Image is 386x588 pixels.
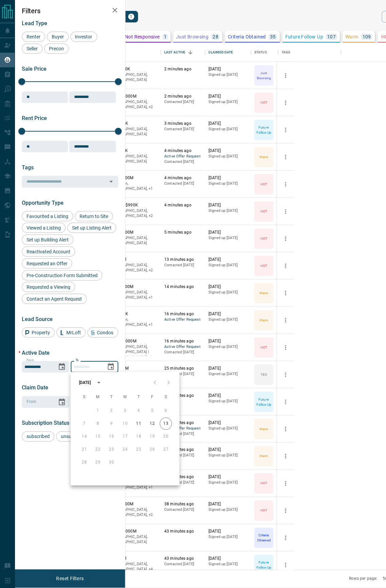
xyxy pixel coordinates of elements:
div: Return to Site [75,211,113,221]
p: Signed up [DATE] [208,72,248,78]
p: Signed up [DATE] [208,290,248,295]
span: Friday [146,390,158,404]
p: $0 - $19K [110,148,157,154]
span: Saturday [160,390,172,404]
p: [DATE] [208,393,248,399]
p: Contacted [DATE] [164,350,202,355]
p: HOT [261,263,267,268]
button: more [281,424,291,434]
p: [GEOGRAPHIC_DATA], [GEOGRAPHIC_DATA] [110,72,157,83]
button: 11 [133,418,145,430]
span: Claim Date [22,385,48,391]
button: more [281,478,291,489]
span: Active Date [22,350,50,356]
span: Rent Price [22,115,47,121]
p: [GEOGRAPHIC_DATA], [GEOGRAPHIC_DATA] [110,154,157,164]
span: Pre-Construction Form Submitted [24,273,100,278]
p: 107 [327,34,336,39]
p: 3 minutes ago [164,121,202,127]
button: Choose date [55,396,69,409]
p: [DATE] [208,338,248,344]
p: Signed up [DATE] [208,127,248,132]
p: 37 minutes ago [164,474,202,480]
div: Set up Listing Alert [67,223,116,233]
p: Rows per page: [349,576,377,582]
button: Choose date, selected date is Sep 11, 2025 [55,360,69,374]
div: Requested an Offer [22,258,72,269]
p: North York, Midtown | Central, Oshawa, Richmond Hill [110,562,157,572]
span: Subscription Status [22,420,69,426]
p: Signed up [DATE] [208,399,248,404]
p: 4 minutes ago [164,148,202,154]
p: Signed up [DATE] [208,235,248,241]
p: $0 - $13M [110,366,157,371]
p: 2 minutes ago [164,94,202,99]
p: 35 minutes ago [164,420,202,426]
p: Signed up [DATE] [208,507,248,513]
span: Set up Listing Alert [70,225,114,231]
p: HOT [261,182,267,187]
div: Set up Building Alert [22,235,73,245]
p: Contacted [DATE] [164,127,202,132]
p: Signed up [DATE] [208,562,248,567]
p: [DATE] [208,230,248,235]
p: [DATE] [208,556,248,562]
p: West End, Toronto [110,263,157,273]
p: 13 minutes ago [164,257,202,263]
p: 37 minutes ago [164,447,202,453]
div: Renter [22,32,45,42]
p: [DATE] [208,121,248,127]
p: Signed up [DATE] [208,426,248,431]
button: 13 [160,418,172,430]
p: Warm [259,454,268,459]
button: more [281,98,291,108]
p: 43 minutes ago [164,529,202,535]
div: Precon [44,44,69,54]
button: more [281,560,291,570]
p: TBD [261,372,267,377]
p: Just Browsing [176,34,208,39]
p: Future Follow Up [285,34,323,39]
p: HOT [261,100,267,105]
p: Warm [346,34,359,39]
span: Seller [24,46,40,51]
p: Toronto [110,181,157,191]
p: $0 - $5M [110,556,157,562]
p: 38 minutes ago [164,502,202,507]
div: Status [251,43,278,62]
p: $2K - $1000M [110,94,157,99]
p: [GEOGRAPHIC_DATA], [GEOGRAPHIC_DATA] [110,127,157,137]
p: Warm [259,426,268,432]
p: HOT [261,209,267,214]
div: Reactivated Account [22,247,75,257]
span: Active Offer Request [164,154,202,159]
span: Tags [22,164,34,171]
span: Lead Type [22,20,47,27]
p: 16 minutes ago [164,311,202,317]
p: [DATE] [208,474,248,480]
button: more [281,288,291,298]
p: HOT [261,345,267,350]
div: Requested a Viewing [22,282,75,292]
p: [GEOGRAPHIC_DATA], [GEOGRAPHIC_DATA] [110,535,157,545]
p: 16 minutes ago [164,338,202,344]
span: Requested a Viewing [24,284,73,290]
p: Toronto [110,290,157,300]
p: Contacted [DATE] [164,371,202,377]
p: Midtown | Central, Toronto [110,99,157,110]
span: Precon [47,46,66,51]
span: Viewed a Listing [24,225,63,231]
h2: Filters [22,7,118,15]
div: Tags [282,43,290,62]
p: Future Follow Up [255,125,273,135]
button: Sort [186,48,195,57]
p: 4 minutes ago [164,175,202,181]
div: Condos [87,327,118,338]
p: $3K - $1000M [110,529,157,535]
p: [DATE] [208,447,248,453]
p: [DATE] [208,502,248,507]
p: Contacted [DATE] [164,431,202,437]
p: North York, Toronto [110,371,157,382]
p: Midtown | Central, Toronto [110,208,157,219]
button: more [281,152,291,162]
